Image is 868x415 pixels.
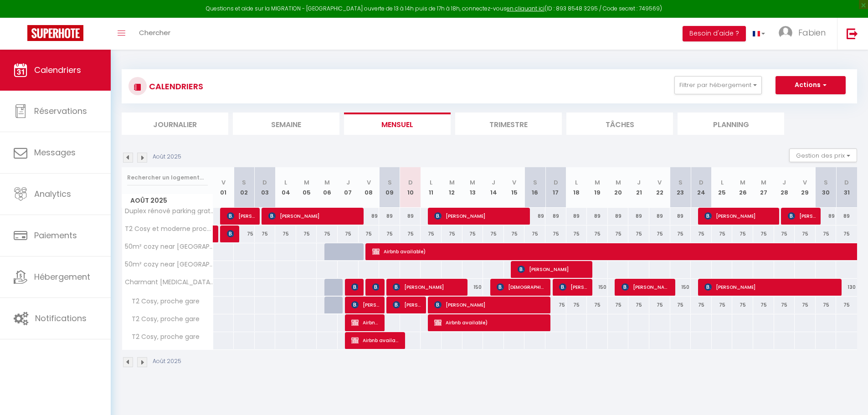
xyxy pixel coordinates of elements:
[512,178,516,187] abbr: V
[408,178,413,187] abbr: D
[34,188,71,200] span: Analytics
[836,279,857,296] div: 130
[789,149,857,162] button: Gestion des prix
[587,225,608,242] div: 75
[34,105,87,117] span: Réservations
[836,297,857,313] div: 75
[712,167,733,208] th: 25
[123,208,215,215] span: Duplex rénové parking gratuit [GEOGRAPHIC_DATA] 9
[455,113,562,135] li: Trimestre
[637,178,641,187] abbr: J
[774,225,795,242] div: 75
[587,208,608,225] div: 89
[587,297,608,313] div: 75
[518,261,587,278] span: [PERSON_NAME]
[372,278,379,296] span: [PERSON_NAME]
[284,178,287,187] abbr: L
[359,225,380,242] div: 75
[844,178,849,187] abbr: D
[338,225,359,242] div: 75
[628,208,649,225] div: 89
[836,225,857,242] div: 75
[462,225,483,242] div: 75
[462,279,483,296] div: 150
[649,208,670,225] div: 89
[27,25,83,41] img: Super Booking
[524,167,545,208] th: 16
[545,225,566,242] div: 75
[776,76,846,94] button: Actions
[566,113,673,135] li: Tâches
[296,167,317,208] th: 05
[816,208,837,225] div: 89
[608,208,629,225] div: 89
[34,147,76,158] span: Messages
[470,178,475,187] abbr: M
[712,297,733,313] div: 75
[153,153,181,161] p: Août 2025
[721,178,724,187] abbr: L
[504,225,525,242] div: 75
[123,279,215,286] span: Charmant [MEDICAL_DATA] au Cœur [PERSON_NAME] 7ème
[234,225,255,242] div: 75
[740,178,745,187] abbr: M
[351,332,400,349] span: Airbnb available)
[275,225,296,242] div: 75
[123,261,215,268] span: 50m² cozy near [GEOGRAPHIC_DATA] & view s/ basilica
[123,332,202,342] span: T2 Cosy, proche gare
[566,297,587,313] div: 75
[233,113,339,135] li: Semaine
[449,178,455,187] abbr: M
[774,297,795,313] div: 75
[657,178,662,187] abbr: V
[691,167,712,208] th: 24
[483,167,504,208] th: 14
[359,167,380,208] th: 08
[608,167,629,208] th: 20
[559,278,587,296] span: [PERSON_NAME] DE LA RED [PERSON_NAME]
[421,225,442,242] div: 75
[712,225,733,242] div: 75
[678,178,683,187] abbr: S
[123,243,215,250] span: 50m² cozy near [GEOGRAPHIC_DATA] & view s/ basilica
[430,178,432,187] abbr: L
[595,178,600,187] abbr: M
[545,297,566,313] div: 75
[830,377,868,415] iframe: LiveChat chat widget
[132,18,177,50] a: Chercher
[338,167,359,208] th: 07
[442,225,462,242] div: 75
[691,297,712,313] div: 75
[393,278,462,296] span: [PERSON_NAME]
[34,271,90,282] span: Hébergement
[816,225,837,242] div: 75
[616,178,621,187] abbr: M
[442,167,462,208] th: 12
[753,167,774,208] th: 27
[255,167,276,208] th: 03
[566,167,587,208] th: 18
[674,76,762,94] button: Filtrer par hébergement
[139,28,170,37] span: Chercher
[699,178,704,187] abbr: D
[533,178,537,187] abbr: S
[683,26,746,41] button: Besoin d'aide ?
[524,208,545,225] div: 89
[462,167,483,208] th: 13
[566,225,587,242] div: 75
[816,167,837,208] th: 30
[847,28,858,39] img: logout
[153,357,181,366] p: Août 2025
[779,26,792,40] img: ...
[304,178,309,187] abbr: M
[628,297,649,313] div: 75
[434,207,525,225] span: [PERSON_NAME]
[497,278,545,296] span: [DEMOGRAPHIC_DATA][PERSON_NAME]
[127,169,208,186] input: Rechercher un logement...
[123,225,215,232] span: T2 Cosy et moderne proche Confluence
[388,178,392,187] abbr: S
[400,225,421,242] div: 75
[317,225,338,242] div: 75
[761,178,766,187] abbr: M
[351,296,379,313] span: [PERSON_NAME]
